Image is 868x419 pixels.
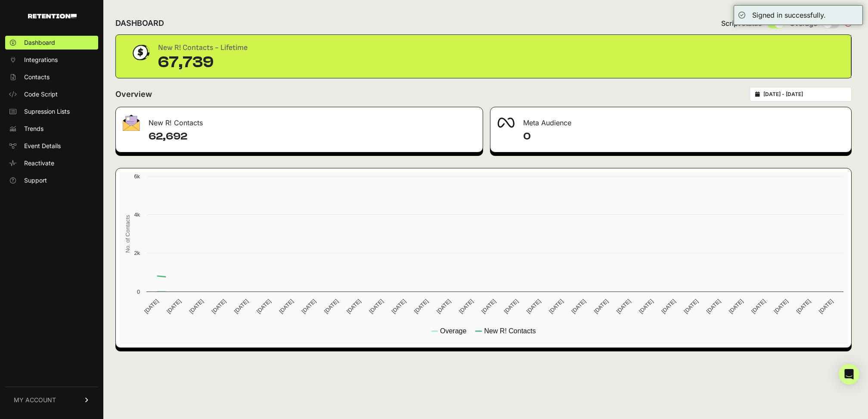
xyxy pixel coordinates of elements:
[278,298,294,315] text: [DATE]
[5,53,98,67] a: Integrations
[5,139,98,153] a: Event Details
[233,298,250,315] text: [DATE]
[435,298,452,315] text: [DATE]
[5,122,98,136] a: Trends
[211,298,227,315] text: [DATE]
[638,298,654,315] text: [DATE]
[149,130,476,143] h4: 62,692
[503,298,520,315] text: [DATE]
[5,70,98,84] a: Contacts
[14,396,56,404] span: MY ACCOUNT
[795,298,812,315] text: [DATE]
[752,10,826,20] div: Signed in successfully.
[413,298,430,315] text: [DATE]
[368,298,384,315] text: [DATE]
[5,87,98,101] a: Code Script
[323,298,340,315] text: [DATE]
[130,42,151,63] img: dollar-coin-05c43ed7efb7bc0c12610022525b4bbbb207c7efeef5aecc26f025e68dcafac9.png
[682,298,699,315] text: [DATE]
[255,298,272,315] text: [DATE]
[24,142,61,150] span: Event Details
[188,298,205,315] text: [DATE]
[728,298,744,315] text: [DATE]
[5,36,98,50] a: Dashboard
[158,42,248,54] div: New R! Contacts - Lifetime
[484,327,536,335] text: New R! Contacts
[24,124,43,133] span: Trends
[772,298,789,315] text: [DATE]
[440,327,466,335] text: Overage
[24,159,54,168] span: Reactivate
[615,298,632,315] text: [DATE]
[115,88,152,100] h2: Overview
[24,56,58,64] span: Integrations
[28,14,77,19] img: Retention.com
[165,298,182,315] text: [DATE]
[570,298,587,315] text: [DATE]
[137,289,140,295] text: 0
[480,298,497,315] text: [DATE]
[592,298,609,315] text: [DATE]
[158,54,248,71] div: 67,739
[115,17,164,29] h2: DASHBOARD
[123,115,140,131] img: fa-envelope-19ae18322b30453b285274b1b8af3d052b27d846a4fbe8435d1a52b978f639a2.png
[124,215,131,253] text: No. of Contacts
[721,18,762,28] span: Script status
[24,38,55,47] span: Dashboard
[497,118,515,128] img: fa-meta-2f981b61bb99beabf952f7030308934f19ce035c18b003e963880cc3fabeebb7.png
[525,298,542,315] text: [DATE]
[24,176,47,185] span: Support
[24,107,70,116] span: Supression Lists
[116,107,483,133] div: New R! Contacts
[490,107,851,133] div: Meta Audience
[143,298,160,315] text: [DATE]
[458,298,474,315] text: [DATE]
[818,298,834,315] text: [DATE]
[5,105,98,118] a: Supression Lists
[390,298,407,315] text: [DATE]
[134,250,140,256] text: 2k
[345,298,362,315] text: [DATE]
[750,298,767,315] text: [DATE]
[5,156,98,170] a: Reactivate
[839,364,859,385] div: Open Intercom Messenger
[5,174,98,187] a: Support
[548,298,564,315] text: [DATE]
[134,211,140,218] text: 4k
[301,298,317,315] text: [DATE]
[24,73,50,81] span: Contacts
[660,298,677,315] text: [DATE]
[134,173,140,180] text: 6k
[5,387,98,413] a: MY ACCOUNT
[705,298,722,315] text: [DATE]
[523,130,844,143] h4: 0
[24,90,58,99] span: Code Script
